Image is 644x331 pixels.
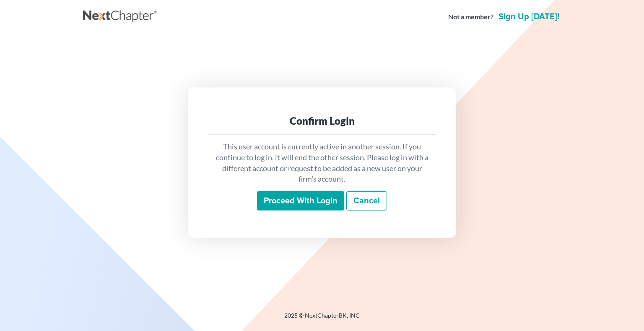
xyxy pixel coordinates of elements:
[83,311,561,326] div: 2025 © NextChapterBK, INC
[215,141,429,185] p: This user account is currently active in another session. If you continue to log in, it will end ...
[497,13,561,21] a: Sign up [DATE]!
[346,191,387,210] a: Cancel
[448,12,493,22] strong: Not a member?
[215,114,429,128] div: Confirm Login
[257,191,344,210] input: Proceed with login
